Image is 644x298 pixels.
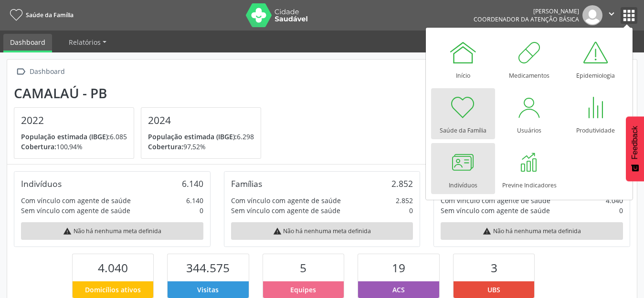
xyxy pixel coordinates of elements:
[21,178,62,189] div: Indivíduos
[28,65,66,79] div: Dashboard
[487,285,500,295] span: UBS
[441,222,623,240] div: Não há nenhuma meta definida
[392,260,405,276] span: 19
[396,195,413,206] div: 2.852
[582,5,602,25] img: img
[182,178,203,189] div: 6.140
[63,227,72,236] i: warning
[606,9,617,19] i: 
[300,260,306,276] span: 5
[409,206,413,216] div: 0
[626,116,644,181] button: Feedback - Mostrar pesquisa
[497,33,561,84] a: Medicamentos
[21,114,127,126] h4: 2022
[231,222,413,240] div: Não há nenhuma meta definida
[619,206,623,216] div: 0
[7,7,74,23] a: Saúde da Família
[631,126,639,159] span: Feedback
[186,260,230,276] span: 344.575
[148,142,254,152] p: 97,52%
[431,33,495,84] a: Início
[14,65,66,79] a:  Dashboard
[564,88,628,139] a: Produtividade
[14,85,268,101] div: Camalaú - PB
[441,206,550,216] div: Sem vínculo com agente de saúde
[602,5,621,25] button: 
[21,142,56,151] span: Cobertura:
[3,34,52,52] a: Dashboard
[21,195,131,206] div: Com vínculo com agente de saúde
[62,34,113,51] a: Relatórios
[21,142,127,152] p: 100,94%
[148,142,183,151] span: Cobertura:
[148,114,254,126] h4: 2024
[231,195,341,206] div: Com vínculo com agente de saúde
[231,178,262,189] div: Famílias
[273,227,282,236] i: warning
[497,143,561,194] a: Previne Indicadores
[231,206,340,216] div: Sem vínculo com agente de saúde
[26,11,74,19] span: Saúde da Família
[491,260,497,276] span: 3
[474,7,579,15] div: [PERSON_NAME]
[621,7,637,24] button: apps
[431,143,495,194] a: Indivíduos
[197,285,219,295] span: Visitas
[14,65,28,79] i: 
[290,285,316,295] span: Equipes
[392,285,405,295] span: ACS
[441,195,550,206] div: Com vínculo com agente de saúde
[69,38,101,47] span: Relatórios
[98,260,128,276] span: 4.040
[21,132,127,142] p: 6.085
[431,88,495,139] a: Saúde da Família
[186,195,203,206] div: 6.140
[564,33,628,84] a: Epidemiologia
[21,206,130,216] div: Sem vínculo com agente de saúde
[606,195,623,206] div: 4.040
[497,88,561,139] a: Usuários
[85,285,141,295] span: Domicílios ativos
[483,227,491,236] i: warning
[21,222,203,240] div: Não há nenhuma meta definida
[21,132,110,141] span: População estimada (IBGE):
[200,206,203,216] div: 0
[148,132,237,141] span: População estimada (IBGE):
[474,15,579,23] span: Coordenador da Atenção Básica
[391,178,413,189] div: 2.852
[148,132,254,142] p: 6.298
